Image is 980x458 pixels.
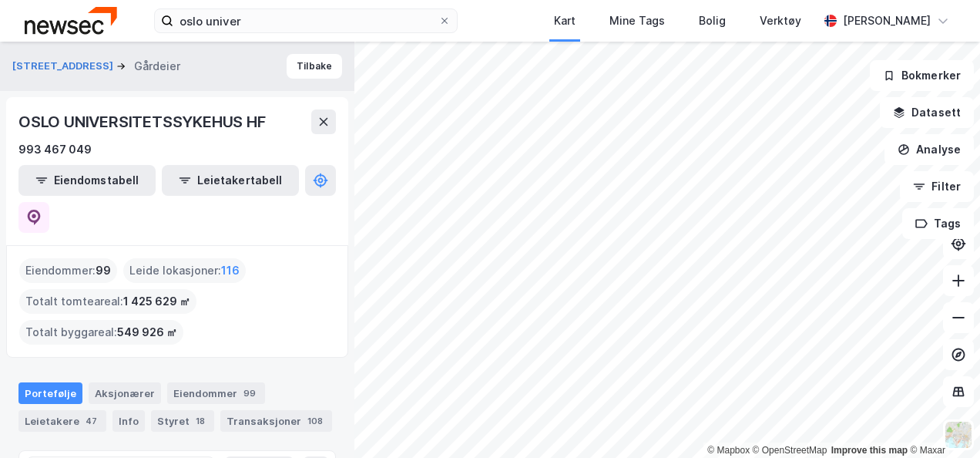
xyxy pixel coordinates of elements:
div: Leietakere [18,410,106,432]
div: 99 [240,386,259,401]
div: Gårdeier [134,57,180,76]
div: Totalt tomteareal : [19,289,196,314]
span: 99 [96,261,111,280]
img: newsec-logo.f6e21ccffca1b3a03d2d.png [25,7,117,34]
a: OpenStreetMap [753,445,827,456]
button: [STREET_ADDRESS] [12,59,116,74]
button: Leietakertabell [162,165,299,196]
div: Verktøy [760,12,801,30]
div: Info [112,410,145,432]
div: [PERSON_NAME] [843,12,931,30]
div: Styret [151,410,214,432]
a: Mapbox [707,445,750,456]
a: Improve this map [831,445,908,456]
iframe: Chat Widget [903,384,980,458]
button: Eiendomstabell [18,165,156,196]
span: 116 [221,261,240,280]
div: Portefølje [18,382,82,404]
div: Bolig [699,12,726,30]
button: Filter [900,171,974,202]
div: 993 467 049 [18,140,92,159]
button: Datasett [880,97,974,128]
div: 108 [304,413,326,429]
div: OSLO UNIVERSITETSSYKEHUS HF [18,109,269,134]
span: 1 425 629 ㎡ [123,292,190,311]
div: 18 [193,413,208,429]
div: Kart [554,12,576,30]
div: Mine Tags [609,12,665,30]
input: Søk på adresse, matrikkel, gårdeiere, leietakere eller personer [173,9,438,32]
div: Eiendommer : [19,258,117,283]
div: Aksjonærer [89,382,161,404]
button: Analyse [884,134,974,165]
span: 549 926 ㎡ [117,323,177,342]
div: Eiendommer [167,382,265,404]
div: Leide lokasjoner : [123,258,246,283]
div: 47 [82,413,100,429]
button: Tilbake [287,54,342,79]
div: Transaksjoner [220,410,332,432]
button: Bokmerker [870,60,974,91]
div: Kontrollprogram for chat [903,384,980,458]
div: Totalt byggareal : [19,320,183,345]
button: Tags [902,208,974,239]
